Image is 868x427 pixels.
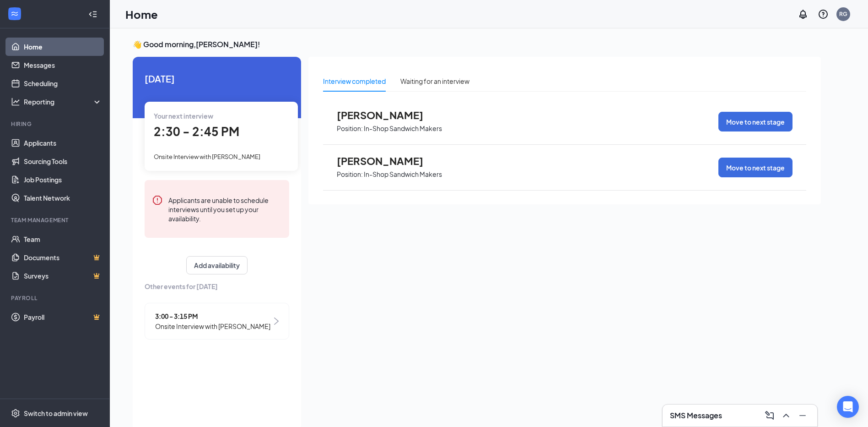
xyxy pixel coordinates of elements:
[24,230,102,248] a: Team
[839,10,847,18] div: RG
[11,409,20,418] svg: Settings
[670,411,722,421] h3: SMS Messages
[323,76,386,86] div: Interview completed
[797,410,808,421] svg: Minimize
[24,308,102,326] a: PayrollCrown
[11,294,100,302] div: Payroll
[155,311,270,321] span: 3:00 - 3:15 PM
[24,189,102,207] a: Talent Network
[154,124,239,139] span: 2:30 - 2:45 PM
[154,153,260,160] span: Onsite Interview with [PERSON_NAME]
[24,97,102,106] div: Reporting
[24,38,102,56] a: Home
[145,71,289,86] span: [DATE]
[152,195,163,206] svg: Error
[818,9,829,20] svg: QuestionInfo
[10,9,19,18] svg: WorkstreamLogo
[337,109,437,121] span: [PERSON_NAME]
[764,410,775,421] svg: ComposeMessage
[795,408,810,423] button: Minimize
[11,97,20,106] svg: Analysis
[718,158,793,177] button: Move to next stage
[837,396,859,418] div: Open Intercom Messenger
[364,170,442,179] p: In-Shop Sandwich Makers
[779,408,793,423] button: ChevronUp
[24,409,88,418] div: Switch to admin view
[337,170,363,179] p: Position:
[24,152,102,170] a: Sourcing Tools
[168,195,282,223] div: Applicants are unable to schedule interviews until you set up your availability.
[145,281,289,291] span: Other events for [DATE]
[718,112,793,131] button: Move to next stage
[364,124,442,133] p: In-Shop Sandwich Makers
[125,6,158,22] h1: Home
[24,74,102,93] a: Scheduling
[24,170,102,189] a: Job Postings
[24,248,102,267] a: DocumentsCrown
[24,56,102,74] a: Messages
[337,155,437,167] span: [PERSON_NAME]
[762,408,777,423] button: ComposeMessage
[24,134,102,152] a: Applicants
[88,10,97,19] svg: Collapse
[24,267,102,285] a: SurveysCrown
[798,9,809,20] svg: Notifications
[155,321,270,331] span: Onsite Interview with [PERSON_NAME]
[11,216,100,224] div: Team Management
[11,120,100,128] div: Hiring
[781,410,792,421] svg: ChevronUp
[133,39,821,49] h3: 👋 Good morning, [PERSON_NAME] !
[400,76,469,86] div: Waiting for an interview
[337,124,363,133] p: Position:
[186,256,248,274] button: Add availability
[154,112,213,120] span: Your next interview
